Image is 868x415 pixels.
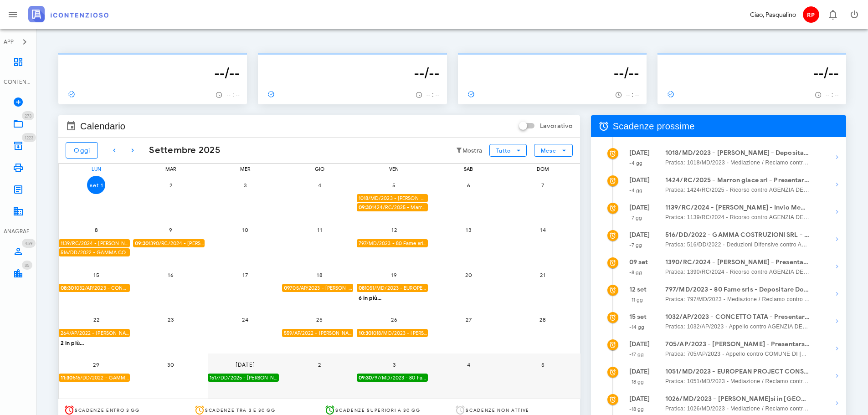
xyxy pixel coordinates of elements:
[629,340,650,348] strong: [DATE]
[310,355,329,374] button: 2
[236,316,254,323] span: 24
[534,316,552,323] span: 28
[385,361,403,368] span: 3
[66,64,240,82] h3: --/--
[25,241,33,246] span: 459
[22,239,36,248] span: Distintivo
[135,239,204,248] span: 1390/RC/2024 - [PERSON_NAME] - Presentarsi in Udienza
[629,231,650,239] strong: [DATE]
[665,285,810,295] strong: 797/MD/2023 - 80 Fame srls - Depositare Documenti per Udienza
[822,4,843,26] button: Distintivo
[828,175,846,194] button: Mostra dettagli
[133,164,208,174] div: mar
[459,182,478,189] span: 6
[357,194,428,203] div: 1018/MD/2023 - [PERSON_NAME] - Depositare Documenti per Udienza
[826,92,839,98] span: -- : --
[205,407,276,413] span: Scadenze tra 3 e 30 gg
[22,133,36,142] span: Distintivo
[236,272,254,278] span: 17
[310,311,329,329] button: 25
[135,240,149,246] strong: 09:30
[359,203,428,212] span: 1424/RC/2025 - Marron glace srl - Presentarsi in Udienza
[629,286,647,293] strong: 12 set
[162,226,180,233] span: 9
[629,242,642,248] small: -7 gg
[828,257,846,276] button: Mostra dettagli
[310,182,329,189] span: 4
[357,164,431,174] div: ven
[459,355,478,374] button: 4
[359,330,372,336] strong: 10:30
[87,221,105,239] button: 8
[236,266,254,284] button: 17
[534,361,552,368] span: 5
[87,266,105,284] button: 15
[534,221,552,239] button: 14
[59,239,130,248] div: 1139/RC/2024 - [PERSON_NAME] - Invio Memorie per Udienza
[459,361,478,368] span: 4
[665,349,810,359] span: Pratica: 705/AP/2023 - Appello contro COMUNE DI [GEOGRAPHIC_DATA] (Udienza)
[629,395,650,403] strong: [DATE]
[310,226,329,233] span: 11
[828,285,846,303] button: Mostra dettagli
[459,221,478,239] button: 13
[66,56,240,64] p: --------------
[800,4,822,26] button: RP
[357,293,431,301] div: 6 in più...
[359,374,428,382] span: 797/MD/2023 - 80 Fame srls - Presentarsi in Udienza
[208,164,282,174] div: mer
[59,338,134,346] div: 2 in più...
[665,404,810,413] span: Pratica: 1026/MD/2023 - Mediazione / Reclamo contro AGENZIA DELLE ENTRATE - RISCOSSIONE (Udienza)
[25,262,30,268] span: 35
[828,367,846,385] button: Mostra dettagli
[385,355,403,374] button: 3
[80,119,125,133] span: Calendario
[310,266,329,284] button: 18
[665,295,810,304] span: Pratica: 797/MD/2023 - Mediazione / Reclamo contro AGENZIA DELLE ENTRATE - RISCOSSIONE (Udienza)
[385,182,403,189] span: 5
[459,316,478,323] span: 27
[459,266,478,284] button: 20
[534,355,552,374] button: 5
[629,187,643,194] small: -4 gg
[59,248,130,257] div: 516/DD/2022 - GAMMA COSTRUZIONI SRL - Depositare Documenti per Udienza
[629,351,644,358] small: -17 gg
[459,226,478,233] span: 13
[629,258,648,266] strong: 09 set
[22,261,32,270] span: Distintivo
[265,88,295,101] a: ------
[629,406,644,412] small: -18 gg
[828,339,846,358] button: Mostra dettagli
[534,176,552,194] button: 7
[61,374,130,382] span: 516/DD/2022 - GAMMA COSTRUZIONI SRL - Presentarsi in Udienza
[665,185,810,195] span: Pratica: 1424/RC/2025 - Ricorso contro AGENZIA DELLE ENTRATE - RISCOSSIONE (Udienza)
[22,111,34,120] span: Distintivo
[385,272,403,278] span: 19
[87,176,105,194] button: set 1
[66,142,98,159] button: Oggi
[162,221,180,239] button: 9
[534,311,552,329] button: 28
[465,88,495,101] a: ------
[665,148,810,158] strong: 1018/MD/2023 - [PERSON_NAME] - Depositare Documenti per Udienza
[87,272,105,278] span: 15
[828,148,846,166] button: Mostra dettagli
[629,160,643,166] small: -4 gg
[25,113,31,119] span: 273
[665,267,810,277] span: Pratica: 1390/RC/2024 - Ricorso contro AGENZIA DELLE ENTRATE - RISCOSSIONE (Udienza)
[162,316,180,323] span: 23
[162,311,180,329] button: 23
[236,182,254,189] span: 3
[236,176,254,194] button: 3
[162,182,180,189] span: 2
[359,285,365,291] strong: 08
[629,215,642,221] small: -7 gg
[87,316,105,323] span: 22
[59,329,130,338] div: 264/AP/2022 - [PERSON_NAME] - Depositare Documenti per Udienza
[462,147,483,154] small: Mostra
[534,266,552,284] button: 21
[828,312,846,330] button: Mostra dettagli
[25,135,33,141] span: 1223
[310,361,329,368] span: 2
[665,203,810,213] strong: 1139/RC/2024 - [PERSON_NAME] - Invio Memorie per Udienza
